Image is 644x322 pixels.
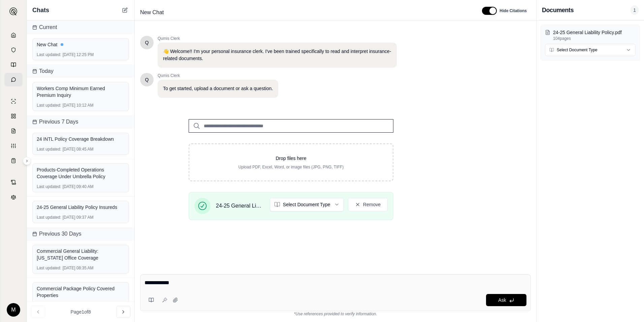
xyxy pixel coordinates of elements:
div: [DATE] 09:37 AM [37,215,125,220]
span: Ask [498,297,506,303]
div: [DATE] 08:35 AM [37,265,125,271]
span: Hello [145,39,149,46]
div: Commercial General Liability: [US_STATE] Office Coverage [37,248,125,261]
div: Commercial Package Policy Covered Properties [37,285,125,299]
button: Expand sidebar [23,157,31,165]
span: Last updated: [37,215,61,220]
div: [DATE] 09:40 AM [37,184,125,189]
p: To get started, upload a document or ask a question. [163,85,273,92]
span: Qumis Clerk [158,36,397,41]
div: 24 INTL Policy Coverage Breakdown [37,136,125,142]
div: [DATE] 08:45 AM [37,146,125,152]
a: Custom Report [4,139,23,153]
div: Current [27,21,134,34]
p: 👋 Welcome!! I'm your personal insurance clerk. I've been trained specifically to read and interpr... [163,48,391,62]
button: New Chat [121,6,129,14]
p: 24-25 General Liability Policy.pdf [553,29,636,36]
span: 1 [631,5,639,15]
button: Expand sidebar [7,5,20,18]
p: Drop files here [200,155,382,162]
span: Last updated: [37,146,61,152]
div: *Use references provided to verify information. [140,311,531,317]
a: Prompt Library [4,58,23,72]
button: Remove [348,198,388,211]
span: New Chat [137,7,166,18]
span: Last updated: [37,184,61,189]
div: [DATE] 12:25 PM [37,52,125,57]
div: M [7,303,20,317]
span: Page 1 of 8 [71,308,91,315]
div: Previous 30 Days [27,227,134,241]
a: Single Policy [4,95,23,108]
span: Hide Citations [500,8,527,14]
img: Expand sidebar [9,7,18,16]
span: Hello [145,76,149,83]
span: Last updated: [37,52,61,57]
div: [DATE] 10:12 AM [37,103,125,108]
div: Products-Completed Operations Coverage Under Umbrella Policy [37,166,125,180]
span: Qumis Clerk [158,73,278,78]
h3: Documents [542,5,574,15]
a: Legal Search Engine [4,190,23,204]
div: New Chat [37,41,125,48]
span: Last updated: [37,265,61,271]
div: 24-25 General Liability Policy Insureds [37,204,125,211]
a: Coverage Table [4,154,23,167]
div: Today [27,64,134,78]
div: Workers Comp Minimum Earned Premium Inquiry [37,85,125,99]
a: Claim Coverage [4,124,23,138]
div: Previous 7 Days [27,115,134,129]
a: Documents Vault [4,43,23,57]
div: Edit Title [137,7,474,18]
span: Chats [32,5,49,15]
a: Chat [4,73,23,86]
a: Contract Analysis [4,176,23,189]
a: Home [4,28,23,42]
span: Last updated: [37,103,61,108]
button: Ask [486,294,526,306]
p: 104 pages [553,36,636,41]
button: 24-25 General Liability Policy.pdf104pages [545,29,636,41]
a: Policy Comparisons [4,109,23,123]
p: Upload PDF, Excel, Word, or image files (JPG, PNG, TIFF) [200,164,382,170]
span: 24-25 General Liability Policy.pdf [216,202,264,210]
